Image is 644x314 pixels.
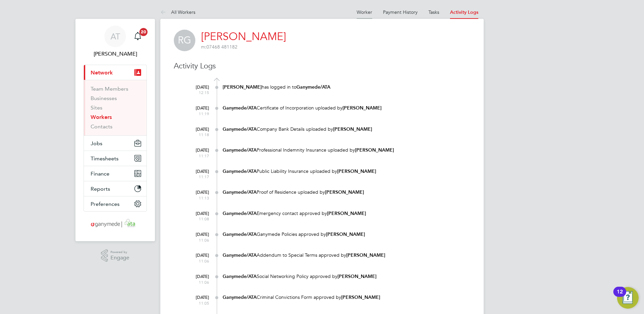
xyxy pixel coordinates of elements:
[337,168,376,174] b: [PERSON_NAME]
[84,65,147,80] button: Network
[91,69,113,76] span: Network
[182,280,209,285] span: 11:06
[182,102,209,116] div: [DATE]
[182,165,209,180] div: [DATE]
[182,216,209,222] span: 11:08
[91,140,102,147] span: Jobs
[91,170,109,177] span: Finance
[223,126,470,132] div: Company Bank Details uploaded by
[450,9,478,15] a: Activity Logs
[617,292,623,301] div: 12
[357,9,372,15] a: Worker
[182,111,209,117] span: 11:19
[223,168,470,175] div: Public Liability Insurance uploaded by
[84,181,147,196] button: Reports
[383,9,418,15] a: Payment History
[174,61,470,71] h3: Activity Logs
[91,104,102,111] a: Sites
[91,95,117,101] a: Businesses
[91,123,112,130] a: Contacts
[341,294,380,300] b: [PERSON_NAME]
[223,126,257,132] b: Ganymede/ATA
[182,90,209,95] span: 12:15
[91,86,128,92] a: Team Members
[110,32,120,41] span: AT
[182,271,209,285] div: [DATE]
[131,26,144,47] a: 20
[91,186,110,192] span: Reports
[223,84,470,90] div: has logged in to
[617,287,639,309] button: Open Resource Center, 12 new notifications
[182,195,209,201] span: 11:13
[182,238,209,243] span: 11:06
[223,252,470,258] div: Addendum to Special Terms approved by
[182,144,209,158] div: [DATE]
[174,30,195,51] span: RG
[84,50,147,58] span: Angie Taylor
[223,294,257,300] b: Ganymede/ATA
[182,81,209,95] div: [DATE]
[84,151,147,166] button: Timesheets
[84,218,147,229] a: Go to home page
[91,114,112,120] a: Workers
[223,189,257,195] b: Ganymede/ATA
[223,84,262,90] b: [PERSON_NAME]
[182,301,209,306] span: 11:05
[327,211,366,216] b: [PERSON_NAME]
[201,30,286,43] a: [PERSON_NAME]
[110,255,129,261] span: Engage
[89,218,142,229] img: ganymedesolutions-logo-retina.png
[75,19,155,241] nav: Main navigation
[346,252,385,258] b: [PERSON_NAME]
[355,147,394,153] b: [PERSON_NAME]
[84,136,147,151] button: Jobs
[223,273,470,280] div: Social Networking Policy approved by
[201,44,206,50] span: m:
[182,258,209,264] span: 11:06
[223,105,470,111] div: Certificate of Incorporation uploaded by
[101,249,130,262] a: Powered byEngage
[160,9,195,15] a: All Workers
[343,105,382,111] b: [PERSON_NAME]
[84,196,147,211] button: Preferences
[333,126,372,132] b: [PERSON_NAME]
[182,174,209,180] span: 11:17
[182,186,209,200] div: [DATE]
[182,123,209,137] div: [DATE]
[325,189,364,195] b: [PERSON_NAME]
[182,208,209,222] div: [DATE]
[223,274,257,279] b: Ganymede/ATA
[139,28,148,36] span: 20
[223,252,257,258] b: Ganymede/ATA
[428,9,439,15] a: Tasks
[84,166,147,181] button: Finance
[326,231,365,237] b: [PERSON_NAME]
[223,105,257,111] b: Ganymede/ATA
[223,210,470,217] div: Emergency contact approved by
[84,80,147,135] div: Network
[223,147,257,153] b: Ganymede/ATA
[223,231,470,238] div: Ganymede Policies approved by
[223,294,470,301] div: Criminal Convictions Form approved by
[84,26,147,58] a: AT[PERSON_NAME]
[182,291,209,306] div: [DATE]
[201,44,237,50] span: 07468 481182
[223,189,470,195] div: Proof of Residence uploaded by
[110,249,129,255] span: Powered by
[296,84,330,90] b: Ganymede/ATA
[223,147,470,153] div: Professional Indemnity Insurance uploaded by
[337,274,377,279] b: [PERSON_NAME]
[223,168,257,174] b: Ganymede/ATA
[223,211,257,216] b: Ganymede/ATA
[182,153,209,159] span: 11:17
[182,228,209,243] div: [DATE]
[91,201,120,207] span: Preferences
[182,132,209,137] span: 11:18
[91,155,119,162] span: Timesheets
[223,231,257,237] b: Ganymede/ATA
[182,249,209,263] div: [DATE]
